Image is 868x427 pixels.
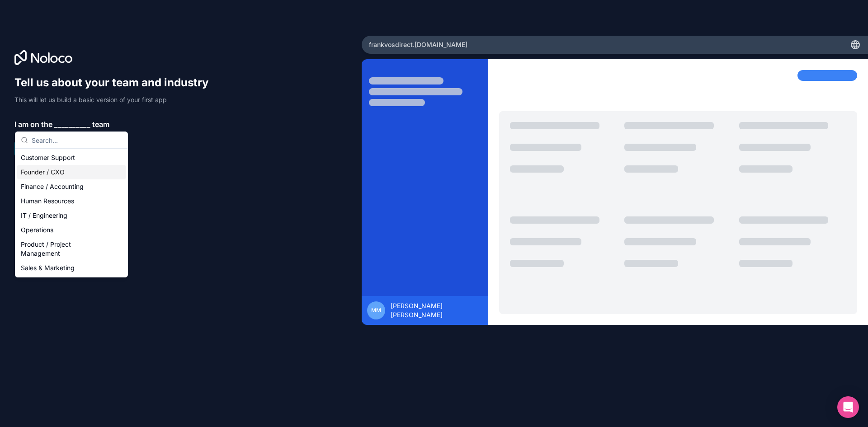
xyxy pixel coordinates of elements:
h1: Tell us about your team and industry [14,75,217,90]
span: frankvosdirect .[DOMAIN_NAME] [369,40,467,49]
div: Founder / CXO [17,165,126,179]
div: Sales & Marketing [17,261,126,275]
div: Human Resources [17,194,126,208]
div: Operations [17,223,126,237]
span: I am on the [14,119,52,130]
div: Finance / Accounting [17,179,126,194]
p: This will let us build a basic version of your first app [14,95,217,104]
div: IT / Engineering [17,208,126,223]
input: Search... [32,132,122,148]
span: MM [371,307,381,314]
span: __________ [54,119,90,130]
div: Suggestions [15,149,127,277]
span: [PERSON_NAME] [PERSON_NAME] [391,301,483,319]
span: team [92,119,109,130]
div: Product / Project Management [17,237,126,261]
div: Open Intercom Messenger [837,396,859,418]
div: Customer Support [17,150,126,165]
